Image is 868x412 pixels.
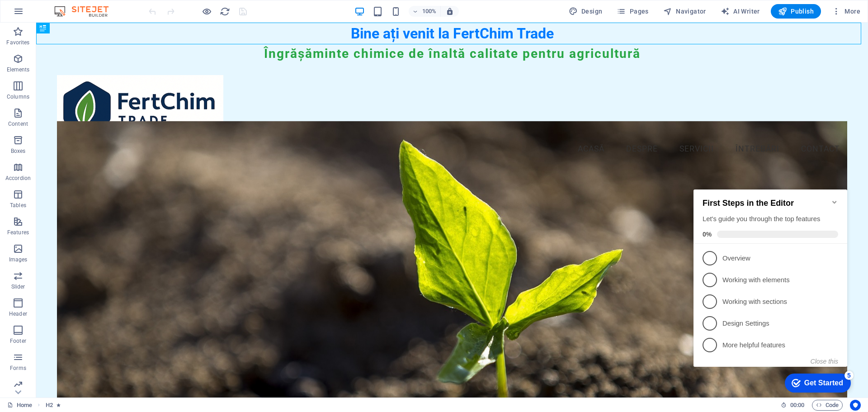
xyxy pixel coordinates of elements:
li: Overview [4,71,157,93]
button: AI Writer [717,4,764,19]
li: Working with sections [4,114,157,136]
span: 00 00 [790,400,804,411]
p: Working with sections [33,121,141,130]
button: Pages [613,4,652,19]
button: Publish [771,4,821,19]
li: More helpful features [4,158,157,180]
button: Code [812,400,843,411]
li: Working with elements [4,93,157,114]
div: Get Started [114,203,153,211]
button: reload [219,6,230,17]
span: Click to select. Double-click to edit [46,400,53,411]
h6: 100% [422,6,437,17]
p: Slider [11,283,25,290]
i: Element contains an animation [57,403,61,407]
button: Click here to leave preview mode and continue editing [201,6,212,17]
span: Navigator [663,7,706,16]
button: Design [565,4,606,19]
button: 100% [409,6,441,17]
p: Overview [33,77,141,87]
button: Navigator [660,4,710,19]
div: 5 [155,194,164,204]
p: Images [9,256,28,263]
div: Design (Ctrl+Alt+Y) [565,4,606,19]
p: Columns [7,93,29,100]
p: Favorites [6,39,29,46]
li: Design Settings [4,136,157,158]
span: Design [569,7,603,16]
div: Get Started 5 items remaining, 0% complete [95,197,161,216]
span: More [832,7,860,16]
nav: breadcrumb [46,400,61,411]
p: Working with elements [33,99,141,109]
p: Header [9,310,27,317]
button: Close this [121,181,148,189]
p: Features [7,229,29,236]
span: Publish [778,7,814,16]
span: Pages [617,7,648,16]
img: Editor Logo [52,6,120,17]
div: Let's guide you through the top features [13,38,148,47]
h6: Session time [781,400,805,411]
div: Minimize checklist [141,22,148,29]
p: Footer [10,337,26,345]
p: Elements [7,66,30,73]
span: AI Writer [721,7,760,16]
p: More helpful features [33,164,141,174]
a: Click to cancel selection. Double-click to open Pages [7,400,32,411]
p: Design Settings [33,142,141,152]
span: 0% [13,54,27,62]
span: Code [816,400,839,411]
p: Boxes [11,147,26,155]
i: On resize automatically adjust zoom level to fit chosen device. [446,7,454,15]
button: Usercentrics [850,400,861,411]
h2: First Steps in the Editor [13,22,148,32]
p: Tables [10,202,26,209]
p: Content [8,120,28,128]
span: : [797,402,798,408]
p: Forms [10,365,26,372]
i: Reload page [220,6,230,17]
p: Accordion [5,175,31,182]
button: More [828,4,864,19]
